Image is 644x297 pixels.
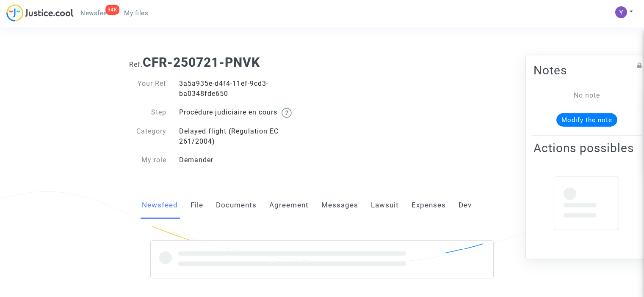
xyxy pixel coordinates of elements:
[615,6,627,18] img: ACg8ocLJbu-06PV-PP0rSorRCNxlVR0ijoVEwORkjsgJBMEIW3VU-A=s96-c
[80,9,111,17] span: Newsfeed
[117,7,155,19] a: My files
[321,191,358,219] a: Messages
[459,191,472,219] a: Dev
[142,191,178,219] a: Newsfeed
[143,55,260,70] b: CFR-250721-PNVK
[129,60,143,68] span: Ref.
[533,63,640,77] h2: Notes
[216,191,257,219] a: Documents
[123,126,173,147] div: Category
[6,4,74,22] img: jc-logo.svg
[556,113,617,126] button: Modify the note
[173,79,322,99] div: 3a5a935e-d4f4-11ef-9cd3-ba0348fde650
[269,191,309,219] a: Agreement
[173,126,322,147] div: Delayed flight (Regulation EC 261/2004)
[74,7,117,19] a: 34KNewsfeed
[533,140,640,155] h2: Actions possibles
[191,191,203,219] a: File
[105,5,120,15] div: 34K
[123,155,173,165] div: My role
[124,9,148,17] span: My files
[123,79,173,99] div: Your Ref
[173,155,322,165] div: Demander
[123,107,173,118] div: Step
[173,107,322,118] div: Procédure judiciaire en cours
[412,191,446,219] a: Expenses
[371,191,399,219] a: Lawsuit
[282,108,292,118] img: help.svg
[546,90,627,100] div: No note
